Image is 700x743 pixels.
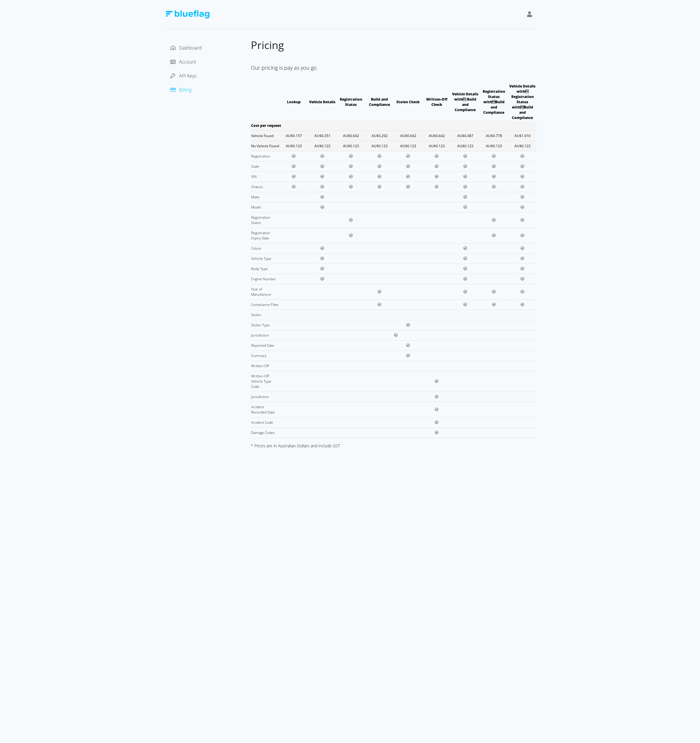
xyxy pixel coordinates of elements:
[308,141,337,151] td: AU$0.123
[251,371,279,392] td: Written-Off Vehicle Type Code
[170,45,202,51] a: Dashboard
[251,228,279,243] td: Registration Expiry Date
[251,310,279,320] td: Stolen
[451,131,480,141] td: AU$0.487
[251,351,279,361] td: Summary
[179,73,196,79] span: API Keys
[480,141,508,151] td: AU$0.123
[480,131,508,141] td: AU$0.778
[365,131,394,141] td: AU$0.292
[394,83,422,121] th: Stolen Check
[251,417,279,427] td: Incident Code
[251,264,279,274] td: Body Type
[251,182,279,192] td: Chassis
[365,83,394,121] th: Build and Compliance
[337,83,365,121] th: Registration Status
[251,443,537,449] div: * Prices are in Australian Dollars and include GST
[170,59,196,65] a: Account
[308,83,337,121] th: Vehicle Details
[422,141,451,151] td: AU$0.123
[251,320,279,330] td: Stolen Type
[251,284,279,299] td: Year of Manufacture
[251,274,279,284] td: Engine Number
[170,87,192,93] a: Billing
[451,83,480,121] th: Vehicle Details with Build and Compliance
[251,202,279,212] td: Model
[179,45,202,51] span: Dashboard
[279,131,308,141] td: AU$0.157
[251,243,279,253] td: Colour
[251,299,279,310] td: Compliance Plate
[422,131,451,141] td: AU$0.642
[279,141,308,151] td: AU$0.123
[251,151,279,161] td: Registration
[166,10,209,19] img: Blue Flag Logo
[508,83,537,121] th: Vehicle Details with Registration Status withBuild and Compliance
[179,87,192,93] span: Billing
[394,141,422,151] td: AU$0.123
[422,83,451,121] th: Written-Off Check
[251,212,279,228] td: Registration Status
[279,83,308,121] th: Lookup
[170,73,196,79] a: API Keys
[251,192,279,202] td: Make
[251,330,279,340] td: Jurisdiction
[179,59,196,65] span: Account
[508,131,537,141] td: AU$1.010
[251,361,279,371] td: Written-Off
[394,131,422,141] td: AU$0.642
[308,131,337,141] td: AU$0.351
[451,141,480,151] td: AU$0.123
[251,253,279,264] td: Vehicle Type
[251,121,365,131] td: Cost per request
[251,62,537,74] div: Our pricing is pay as you go
[251,131,279,141] td: Vehicle Found
[251,161,279,171] td: State
[251,402,279,417] td: Incident Recorded Date
[251,141,279,151] td: No Vehicle Found
[365,141,394,151] td: AU$0.123
[251,392,279,402] td: Jurisdiction
[480,83,508,121] th: Registration Status withBuild and Compliance
[337,131,365,141] td: AU$0.642
[251,427,279,438] td: Damage Codes
[251,171,279,182] td: VIN
[251,340,279,351] td: Reported Date
[508,141,537,151] td: AU$0.123
[337,141,365,151] td: AU$0.123
[251,38,284,52] span: Pricing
